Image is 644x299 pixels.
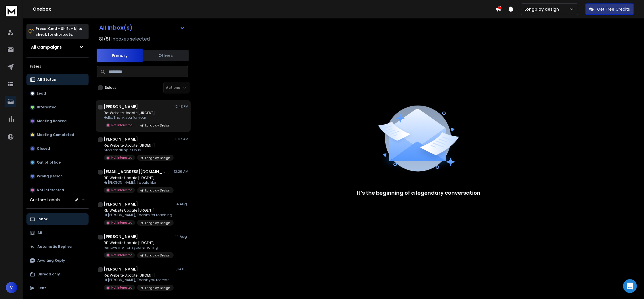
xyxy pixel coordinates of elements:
[104,234,138,239] h1: [PERSON_NAME]
[111,221,133,225] p: Not Interested
[37,146,50,151] p: Closed
[26,41,89,53] button: All Campaigns
[145,123,170,128] p: Longplay Design
[37,77,56,82] p: All Status
[99,25,133,30] h1: All Inbox(s)
[104,201,138,207] h1: [PERSON_NAME]
[37,272,60,277] p: Unread only
[104,136,138,142] h1: [PERSON_NAME]
[111,253,133,257] p: Not Interested
[26,143,89,154] button: Closed
[111,188,133,192] p: Not Interested
[30,197,60,203] h3: Custom Labels
[26,115,89,127] button: Meeting Booked
[111,36,150,43] h3: Inboxes selected
[26,241,89,252] button: Automatic Replies
[36,26,82,37] p: Press to check for shortcuts.
[145,253,170,258] p: Longplay Design
[111,285,133,290] p: Not Interested
[145,156,170,160] p: Longplay Design
[99,36,110,43] span: 81 / 81
[104,278,173,282] p: Hi [PERSON_NAME], Thank you for reaching
[145,188,170,193] p: Longplay Design
[26,129,89,141] button: Meeting Completed
[104,266,138,272] h1: [PERSON_NAME]
[33,6,495,13] h1: Onebox
[175,104,188,109] p: 12:43 PM
[6,282,17,293] button: V
[104,245,173,250] p: remove me from your emailing
[26,170,89,182] button: Wrong person
[26,269,89,280] button: Unread only
[175,234,188,239] p: 14 Aug
[175,202,188,206] p: 14 Aug
[37,244,72,249] p: Automatic Replies
[37,286,46,290] p: Sent
[104,176,173,180] p: RE: Website Update [URGENT]
[175,137,188,141] p: 11:37 AM
[26,227,89,239] button: All
[26,62,89,70] h3: Filters
[37,258,65,263] p: Awaiting Reply
[37,188,64,192] p: Not Interested
[37,231,42,235] p: All
[26,184,89,196] button: Not Interested
[26,157,89,168] button: Out of office
[105,85,116,90] label: Select
[623,279,637,293] div: Open Intercom Messenger
[104,273,173,278] p: Re: Website Update [URGENT]
[104,115,173,120] p: Hello, Thank you for your
[175,267,188,271] p: [DATE]
[145,286,170,290] p: Longplay Design
[174,169,188,174] p: 12:26 AM
[37,174,63,179] p: Wrong person
[585,3,634,15] button: Get Free Credits
[26,255,89,266] button: Awaiting Reply
[597,6,630,12] p: Get Free Credits
[104,208,173,213] p: RE: Website Update [URGENT]
[143,49,189,62] button: Others
[104,104,138,110] h1: [PERSON_NAME]
[26,282,89,294] button: Sent
[111,123,133,127] p: Not Interested
[104,213,173,217] p: Hi [PERSON_NAME], Thanks for reaching
[26,213,89,225] button: Inbox
[524,6,561,12] p: Longplay design
[26,101,89,113] button: Interested
[26,88,89,99] button: Lead
[111,156,133,160] p: Not Interested
[37,133,74,137] p: Meeting Completed
[145,221,170,225] p: Longplay Design
[6,6,17,16] img: logo
[47,25,77,32] span: Cmd + Shift + k
[104,180,173,185] p: Hi [PERSON_NAME], I would like
[37,91,46,96] p: Lead
[104,148,173,152] p: Stop emailing > On 15
[37,105,57,110] p: Interested
[104,143,173,148] p: Re: Website Update [URGENT]
[37,160,61,165] p: Out of office
[104,169,167,175] h1: [EMAIL_ADDRESS][DOMAIN_NAME]
[37,217,47,221] p: Inbox
[104,241,173,245] p: RE: Website Update [URGENT]
[97,49,143,62] button: Primary
[357,189,480,197] p: It’s the beginning of a legendary conversation
[31,44,62,50] h1: All Campaigns
[26,74,89,85] button: All Status
[95,22,189,33] button: All Inbox(s)
[104,111,173,115] p: Re: Website Update [URGENT]
[37,119,67,123] p: Meeting Booked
